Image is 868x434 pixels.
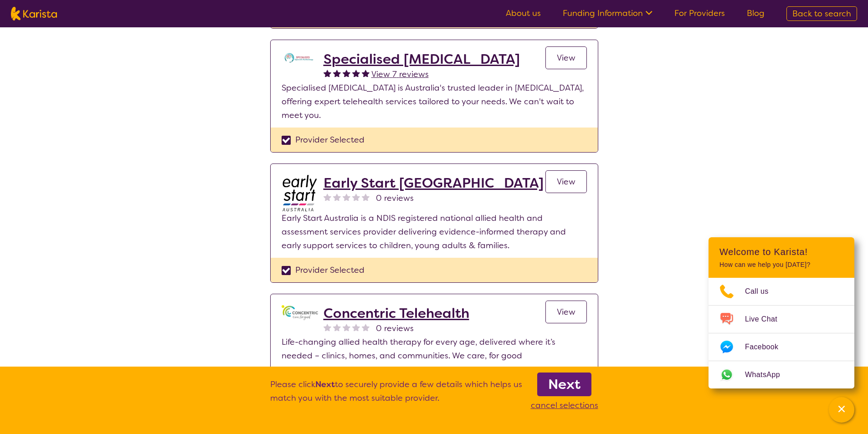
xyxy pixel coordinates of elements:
[282,211,587,252] p: Early Start Australia is a NDIS registered national allied health and assessment services provide...
[709,361,854,388] a: Web link opens in a new tab.
[362,193,370,201] img: nonereviewstar
[282,51,318,65] img: tc7lufxpovpqcirzzyzq.png
[282,305,318,320] img: gbybpnyn6u9ix5kguem6.png
[343,323,350,331] img: nonereviewstar
[324,305,469,322] a: Concentric Telehealth
[324,193,331,201] img: nonereviewstar
[557,176,575,187] span: View
[362,69,370,77] img: fullstar
[563,8,652,19] a: Funding Information
[545,46,587,69] a: View
[324,323,331,331] img: nonereviewstar
[371,69,429,80] span: View 7 reviews
[282,175,318,211] img: bdpoyytkvdhmeftzccod.jpg
[333,323,341,331] img: nonereviewstar
[506,8,541,19] a: About us
[324,69,331,77] img: fullstar
[315,379,335,390] b: Next
[343,193,350,201] img: nonereviewstar
[545,301,587,323] a: View
[362,323,370,331] img: nonereviewstar
[333,69,341,77] img: fullstar
[282,81,587,122] p: Specialised [MEDICAL_DATA] is Australia's trusted leader in [MEDICAL_DATA], offering expert teleh...
[719,261,843,269] p: How can we help you [DATE]?
[324,51,520,67] a: Specialised [MEDICAL_DATA]
[531,398,598,412] p: cancel selections
[786,6,857,21] a: Back to search
[371,67,429,81] a: View 7 reviews
[745,340,789,354] span: Facebook
[324,175,544,191] a: Early Start [GEOGRAPHIC_DATA]
[352,193,360,201] img: nonereviewstar
[557,306,575,317] span: View
[537,373,591,396] a: Next
[719,246,843,257] h2: Welcome to Karista!
[557,52,575,63] span: View
[548,375,580,393] b: Next
[709,237,854,388] div: Channel Menu
[270,378,522,412] p: Please click to securely provide a few details which helps us match you with the most suitable pr...
[829,397,854,423] button: Channel Menu
[282,335,587,363] p: Life-changing allied health therapy for every age, delivered where it’s needed – clinics, homes, ...
[11,7,57,20] img: Karista logo
[745,312,788,326] span: Live Chat
[545,170,587,193] a: View
[352,323,360,331] img: nonereviewstar
[792,8,851,19] span: Back to search
[376,191,414,205] span: 0 reviews
[674,8,725,19] a: For Providers
[376,322,414,335] span: 0 reviews
[343,69,350,77] img: fullstar
[745,285,780,298] span: Call us
[747,8,765,19] a: Blog
[352,69,360,77] img: fullstar
[745,368,791,382] span: WhatsApp
[709,278,854,388] ul: Choose channel
[333,193,341,201] img: nonereviewstar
